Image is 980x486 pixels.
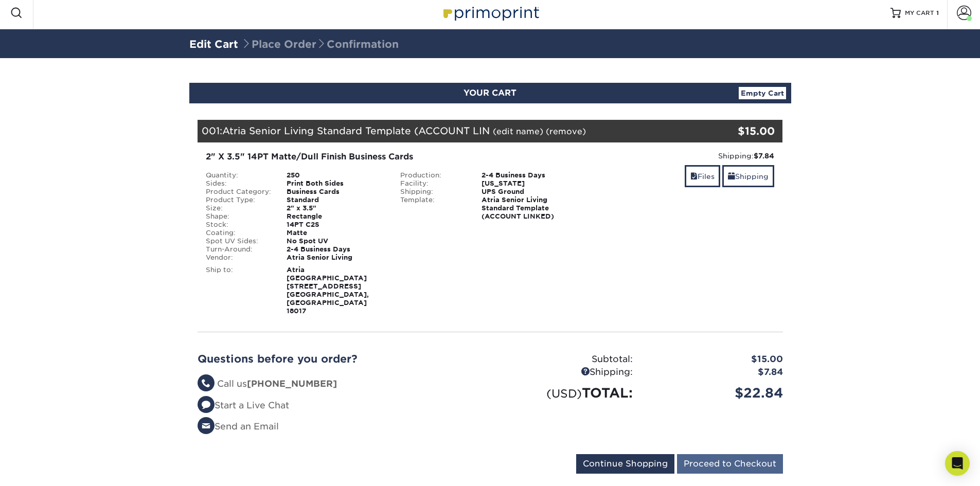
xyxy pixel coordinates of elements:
div: Template: [393,196,474,221]
input: Proceed to Checkout [677,454,783,474]
div: Ship to: [198,266,279,315]
div: Shipping: [393,188,474,196]
div: $15.00 [685,123,775,139]
div: Production: [393,171,474,179]
div: 2-4 Business Days [474,171,587,179]
div: $7.84 [640,366,791,379]
div: Business Cards [279,188,393,196]
strong: Atria [GEOGRAPHIC_DATA] [STREET_ADDRESS] [GEOGRAPHIC_DATA], [GEOGRAPHIC_DATA] 18017 [287,266,369,315]
span: shipping [728,172,735,181]
div: Subtotal: [490,353,640,366]
div: Shape: [198,212,279,221]
div: Coating: [198,229,279,237]
div: Vendor: [198,254,279,262]
div: Open Intercom Messenger [945,451,970,476]
a: (edit name) [493,127,543,136]
span: Atria Senior Living Standard Template (ACCOUNT LIN [222,125,490,136]
span: 1 [936,9,939,16]
a: Files [685,165,720,187]
strong: $7.84 [754,152,774,160]
input: Continue Shopping [576,454,674,474]
div: Matte [279,229,393,237]
div: Atria Senior Living [279,254,393,262]
div: 2" X 3.5" 14PT Matte/Dull Finish Business Cards [206,151,580,163]
h2: Questions before you order? [198,353,483,365]
div: Product Category: [198,188,279,196]
div: Standard [279,196,393,204]
div: 250 [279,171,393,179]
div: [US_STATE] [474,179,587,188]
div: Spot UV Sides: [198,237,279,245]
a: Send an Email [198,421,279,431]
div: Sides: [198,179,279,188]
div: No Spot UV [279,237,393,245]
div: Stock: [198,221,279,229]
div: Turn-Around: [198,245,279,254]
span: files [690,172,698,181]
a: Edit Cart [189,38,238,50]
div: $22.84 [640,383,791,403]
a: Start a Live Chat [198,400,289,410]
div: Print Both Sides [279,179,393,188]
div: Shipping: [595,151,775,161]
small: (USD) [546,387,582,400]
img: Primoprint [439,2,542,24]
li: Call us [198,377,483,391]
div: Rectangle [279,212,393,221]
span: Place Order Confirmation [241,38,399,50]
span: MY CART [905,9,934,17]
div: Atria Senior Living Standard Template (ACCOUNT LINKED) [474,196,587,221]
div: Quantity: [198,171,279,179]
div: $15.00 [640,353,791,366]
div: Size: [198,204,279,212]
iframe: Google Customer Reviews [3,455,87,482]
div: Shipping: [490,366,640,379]
div: TOTAL: [490,383,640,403]
div: Facility: [393,179,474,188]
a: Shipping [722,165,774,187]
span: YOUR CART [464,88,516,98]
div: 14PT C2S [279,221,393,229]
div: UPS Ground [474,188,587,196]
strong: [PHONE_NUMBER] [247,379,337,389]
a: (remove) [546,127,586,136]
div: 2-4 Business Days [279,245,393,254]
div: 001: [198,120,685,142]
div: 2" x 3.5" [279,204,393,212]
div: Product Type: [198,196,279,204]
a: Empty Cart [739,87,786,99]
